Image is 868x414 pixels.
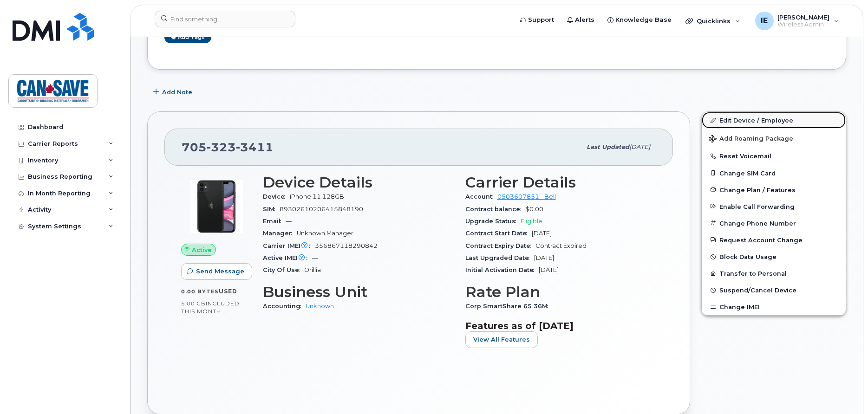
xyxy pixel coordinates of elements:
span: City Of Use [263,266,304,273]
button: Transfer to Personal [702,265,846,282]
button: Reset Voicemail [702,148,846,164]
span: Quicklinks [697,17,731,25]
span: Contract Expiry Date [465,242,535,249]
span: Corp SmartShare 65 36M [465,303,553,310]
span: 89302610206415848190 [280,206,363,213]
button: Add Note [147,84,200,100]
span: 0.00 Bytes [181,288,219,295]
button: Suspend/Cancel Device [702,282,846,298]
span: Unknown Manager [297,230,353,237]
a: Add tags [164,32,211,43]
button: Change SIM Card [702,165,846,181]
span: 323 [207,140,236,154]
span: IE [761,15,768,26]
a: Edit Device / Employee [702,112,846,129]
div: Quicklinks [679,12,747,30]
button: Change IMEI [702,298,846,315]
span: iPhone 11 128GB [290,193,344,200]
h3: Device Details [263,174,454,191]
button: Change Phone Number [702,215,846,232]
span: Device [263,193,290,200]
span: Add Roaming Package [709,135,793,144]
span: 3411 [236,140,274,154]
span: Active IMEI [263,254,312,261]
a: Unknown [306,303,334,310]
button: Enable Call Forwarding [702,198,846,215]
span: Account [465,193,497,200]
span: Contract balance [465,206,525,213]
a: Knowledge Base [601,11,678,29]
span: included this month [181,300,240,315]
span: Enable Call Forwarding [719,203,795,210]
span: Contract Start Date [465,230,532,237]
span: [PERSON_NAME] [777,13,829,21]
span: — [286,218,292,225]
span: [DATE] [629,143,650,150]
span: used [219,288,237,295]
span: [DATE] [534,254,554,261]
a: Support [514,11,561,29]
span: Suspend/Cancel Device [719,287,796,294]
button: Block Data Usage [702,248,846,265]
span: Knowledge Base [615,15,672,25]
span: Add Note [162,88,192,97]
span: Orillia [304,266,321,273]
input: Find something... [155,11,295,27]
button: View All Features [465,331,538,348]
span: Carrier IMEI [263,242,315,249]
span: — [312,254,318,261]
a: 0503607851 - Bell [497,193,556,200]
span: 705 [182,140,274,154]
h3: Business Unit [263,284,454,300]
span: Last updated [587,143,629,150]
span: $0.00 [525,206,543,213]
a: Alerts [561,11,601,29]
span: Last Upgraded Date [465,254,534,261]
span: [DATE] [532,230,552,237]
span: SIM [263,206,280,213]
button: Add Roaming Package [702,129,846,148]
span: 356867118290842 [315,242,378,249]
span: Send Message [196,267,244,276]
img: iPhone_11.jpg [189,179,244,234]
h3: Carrier Details [465,174,657,191]
button: Change Plan / Features [702,181,846,198]
span: Manager [263,230,297,237]
span: Support [528,15,554,25]
h3: Features as of [DATE] [465,320,657,331]
span: Contract Expired [535,242,587,249]
button: Request Account Change [702,232,846,248]
span: View All Features [473,335,530,344]
span: Email [263,218,286,225]
span: Alerts [575,15,594,25]
span: [DATE] [539,266,559,273]
button: Send Message [181,263,252,280]
span: Wireless Admin [777,21,829,28]
span: Initial Activation Date [465,266,539,273]
span: Accounting [263,303,306,310]
span: 5.00 GB [181,300,206,307]
span: Active [192,246,212,254]
span: Eligible [521,218,542,225]
h3: Rate Plan [465,284,657,300]
span: Upgrade Status [465,218,521,225]
div: Ian Emsley [749,12,846,30]
span: Change Plan / Features [719,186,796,193]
